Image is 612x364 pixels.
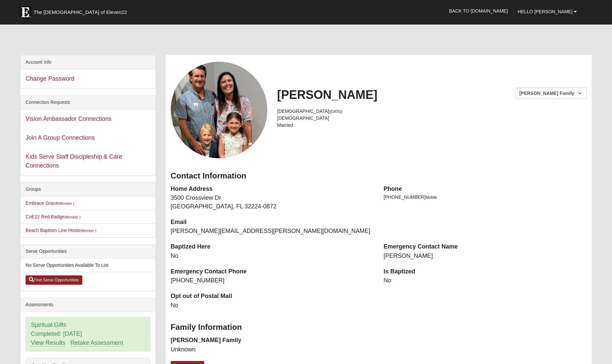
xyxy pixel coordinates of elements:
span: The [DEMOGRAPHIC_DATA] of Eleven22 [34,9,127,16]
dd: 3500 Crossview Dr [GEOGRAPHIC_DATA], FL 32224-0872 [171,194,374,211]
dd: [PERSON_NAME][EMAIL_ADDRESS][PERSON_NAME][DOMAIN_NAME] [171,227,374,236]
small: (Member ) [64,215,80,219]
div: Serve Opportunities [21,245,155,258]
a: Vision Ambassador Connections [26,115,112,122]
dd: No [384,276,587,285]
h3: Family Information [171,323,587,332]
a: Embrace Grace(Member ) [26,200,74,206]
dd: [PHONE_NUMBER] [171,276,374,285]
dt: Emergency Contact Phone [171,267,374,276]
dt: Emergency Contact Name [384,243,587,251]
div: Connection Requests [21,96,155,109]
dd: [PERSON_NAME] [384,252,587,260]
a: Kids Serve Staff Discipleship & Care Connections [26,153,122,169]
small: (Member ) [80,229,96,233]
a: Find Serve Opportunities [26,275,82,285]
a: Beach Baptism Line Hosts(Member ) [26,228,96,233]
img: Eleven22 logo [19,6,32,19]
li: [PHONE_NUMBER] [384,194,587,201]
dt: Opt out of Postal Mail [171,292,374,301]
h2: [PERSON_NAME] [277,88,587,102]
li: Married [277,122,587,129]
dd: Unknown [171,345,374,354]
a: Change Password [26,75,74,82]
small: (Member ) [58,201,74,205]
dt: Email [171,218,374,227]
h3: Contact Information [171,171,587,181]
li: No Serve Opportunities Available To List [21,258,155,272]
div: Groups [21,182,155,196]
a: CoE22 Red Badge(Member ) [26,214,80,219]
dd: No [171,252,374,260]
div: Account Info [21,55,155,69]
dt: Is Baptized [384,267,587,276]
span: Hello [PERSON_NAME] [518,9,572,14]
li: [DEMOGRAPHIC_DATA] [277,108,587,115]
a: Retake Assessment [70,339,123,346]
a: Hello [PERSON_NAME] [513,3,582,20]
small: ([DATE]) [329,109,342,113]
a: View Fullsize Photo [171,62,267,158]
a: The [DEMOGRAPHIC_DATA] of Eleven22 [15,2,148,19]
dt: [PERSON_NAME] Family [171,336,374,345]
span: Mobile [425,195,437,200]
div: Spiritual Gifts Completed: [DATE] [26,317,150,351]
li: [DEMOGRAPHIC_DATA] [277,115,587,122]
div: Assessments [21,298,155,312]
a: Back to [DOMAIN_NAME] [444,3,513,19]
dd: No [171,301,374,310]
dt: Baptized Here [171,243,374,251]
a: Join A Group Connections [26,134,95,141]
dt: Phone [384,185,587,193]
a: View Results [31,339,65,346]
dt: Home Address [171,185,374,193]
